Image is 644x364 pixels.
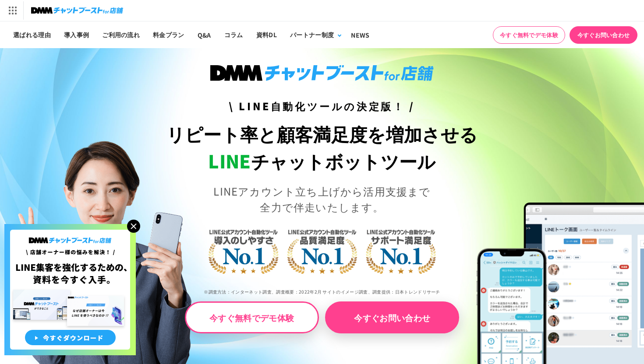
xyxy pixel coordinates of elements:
[4,224,136,355] img: 店舗オーナー様の悩みを解決!LINE集客を狂化するための資料を今すぐ入手!
[161,98,483,114] h3: \ LINE自動化ツールの決定版！ /
[325,301,459,333] a: 今すぐお問い合わせ
[344,21,376,48] a: NEWS
[161,282,483,301] p: ※調査方法：インターネット調査、調査概要：2022年2月 サイトのイメージ調査、調査提供：日本トレンドリサーチ
[7,21,57,48] a: 選ばれる理由
[218,21,250,48] a: コラム
[570,26,637,44] a: 今すぐお問い合わせ
[96,21,146,48] a: ご利用の流れ
[180,195,464,304] img: LINE公式アカウント自動化ツール導入のしやすさNo.1｜LINE公式アカウント自動化ツール品質満足度No.1｜LINE公式アカウント自動化ツールサポート満足度No.1
[250,21,283,48] a: 資料DL
[31,4,123,17] img: チャットブーストfor店舗
[1,1,23,20] img: サービス
[146,21,191,48] a: 料金プラン
[161,120,483,175] h1: リピート率と顧客満足度を増加させる チャットボットツール
[191,21,218,48] a: Q&A
[290,30,334,39] div: パートナー制度
[4,224,136,234] a: 店舗オーナー様の悩みを解決!LINE集客を狂化するための資料を今すぐ入手!
[208,147,251,174] span: LINE
[185,301,319,333] a: 今すぐ無料でデモ体験
[493,26,565,44] a: 今すぐ無料でデモ体験
[161,183,483,215] p: LINEアカウント立ち上げから活用支援まで 全力で伴走いたします。
[57,21,96,48] a: 導入事例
